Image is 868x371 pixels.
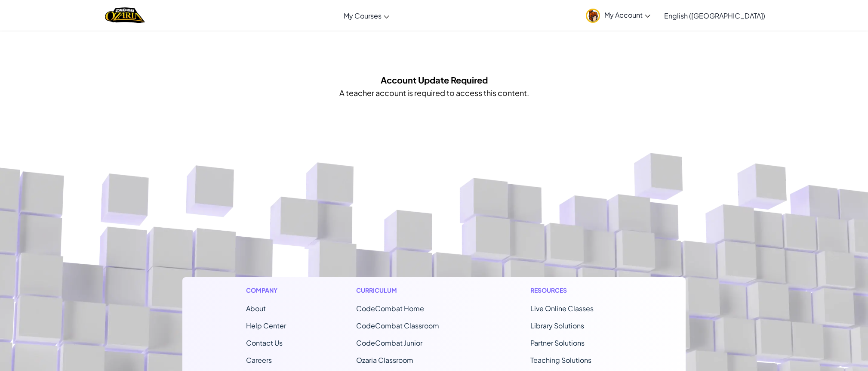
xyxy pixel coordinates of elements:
span: Contact Us [246,338,283,347]
h5: Account Update Required [381,73,488,87]
h1: Company [246,286,286,295]
a: Library Solutions [530,321,584,330]
a: Live Online Classes [530,304,594,313]
a: Ozaria Classroom [356,356,413,365]
h1: Resources [530,286,622,295]
a: Help Center [246,321,286,330]
a: CodeCombat Classroom [356,321,439,330]
a: Partner Solutions [530,338,585,347]
h1: Curriculum [356,286,460,295]
a: Careers [246,356,272,365]
span: CodeCombat Home [356,304,424,313]
img: avatar [586,9,600,23]
a: Teaching Solutions [530,356,591,365]
span: English ([GEOGRAPHIC_DATA]) [664,11,765,20]
p: A teacher account is required to access this content. [339,87,529,99]
a: My Courses [339,4,394,27]
a: About [246,304,266,313]
a: My Account [582,2,655,29]
a: CodeCombat Junior [356,338,422,347]
span: My Account [604,10,650,19]
img: Home [105,6,145,24]
a: Ozaria by CodeCombat logo [105,6,145,24]
span: My Courses [344,11,382,20]
a: English ([GEOGRAPHIC_DATA]) [660,4,770,27]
